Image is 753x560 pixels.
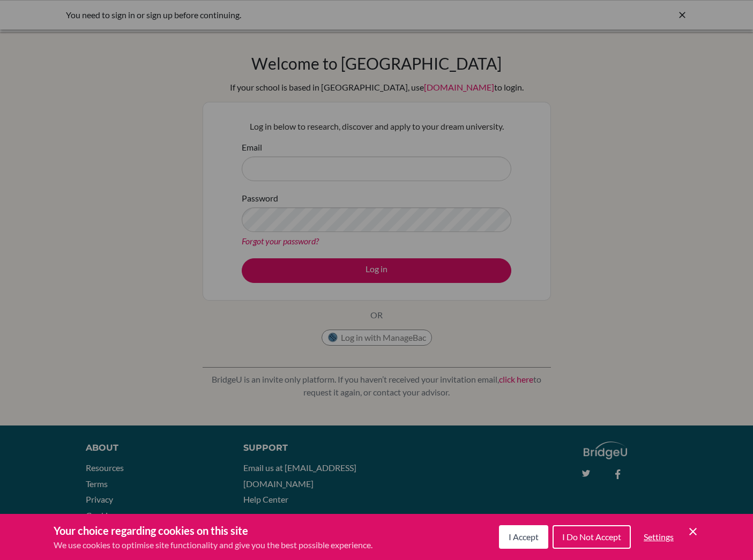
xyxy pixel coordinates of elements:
[499,525,548,549] button: I Accept
[54,522,372,539] h3: Your choice regarding cookies on this site
[644,532,674,542] span: Settings
[562,532,621,542] span: I Do Not Accept
[553,525,631,549] button: I Do Not Accept
[687,525,699,538] button: Save and close
[635,526,682,548] button: Settings
[509,532,539,542] span: I Accept
[54,539,372,551] p: We use cookies to optimise site functionality and give you the best possible experience.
